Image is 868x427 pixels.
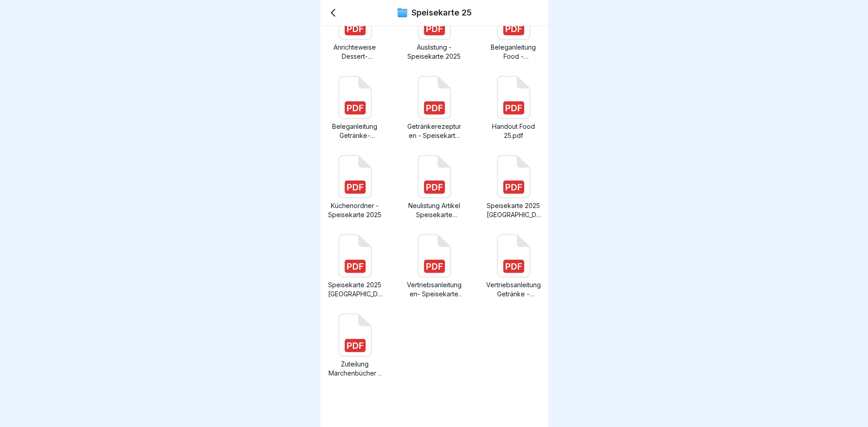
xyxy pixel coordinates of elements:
a: Handout Food 25.pdf [486,76,541,140]
p: Vertriebsanleitung Getränke - Speisekarte 2025 [486,280,541,299]
p: Speisekarte 2025 [GEOGRAPHIC_DATA] [486,201,541,219]
p: Speisekarte 2025 [GEOGRAPHIC_DATA] [328,280,382,299]
p: Beleganleitung Getränke- Speisekarte 2025 [328,122,382,140]
p: Vertriebsanleitungen- Speisekarte 2025 [407,280,462,299]
p: Speisekarte 25 [411,8,472,18]
a: Küchenordner - Speisekarte 2025 [328,155,382,219]
p: Auslistung - Speisekarte 2025 [407,43,462,61]
p: Küchenordner - Speisekarte 2025 [328,201,382,219]
p: Beleganleitung Food - Speisekarte 2025 [486,43,541,61]
a: Getränkerezepturen - Speisekarte 2025 [407,76,462,140]
a: Beleganleitung Getränke- Speisekarte 2025 [328,76,382,140]
p: Handout Food 25.pdf [486,122,541,140]
p: Neulistung Artikel Speisekarte 2025.pdf [407,201,462,219]
p: Anrichteweise Dessert- Speisekarte 2025 [328,43,382,61]
a: Speisekarte 2025 [GEOGRAPHIC_DATA] [486,155,541,219]
a: Neulistung Artikel Speisekarte 2025.pdf [407,155,462,219]
p: Zuteilung Märchenbücher - Speisekarte 2025 [328,360,382,378]
a: Vertriebsanleitung Getränke - Speisekarte 2025 [486,234,541,299]
a: Speisekarte 2025 [GEOGRAPHIC_DATA] [328,234,382,299]
p: Getränkerezepturen - Speisekarte 2025 [407,122,462,140]
a: Vertriebsanleitungen- Speisekarte 2025 [407,234,462,299]
a: Zuteilung Märchenbücher - Speisekarte 2025 [328,313,382,378]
